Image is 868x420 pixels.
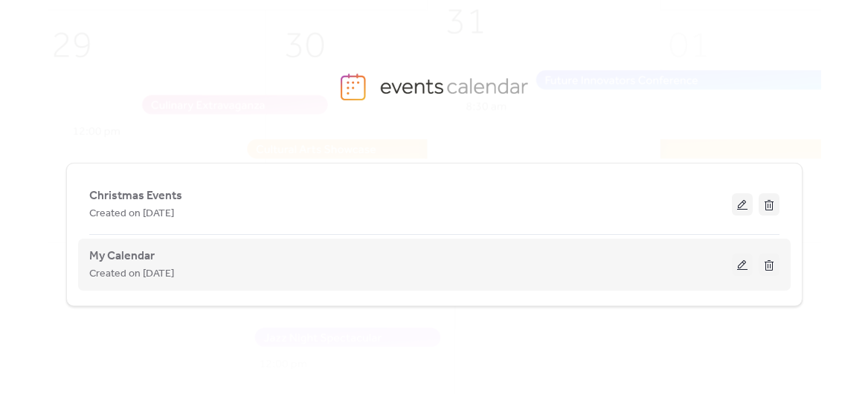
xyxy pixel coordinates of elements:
[89,187,182,205] span: Christmas Events
[89,252,155,260] a: My Calendar
[89,205,174,223] span: Created on [DATE]
[89,248,155,265] span: My Calendar
[89,192,182,200] a: Christmas Events
[89,265,174,283] span: Created on [DATE]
